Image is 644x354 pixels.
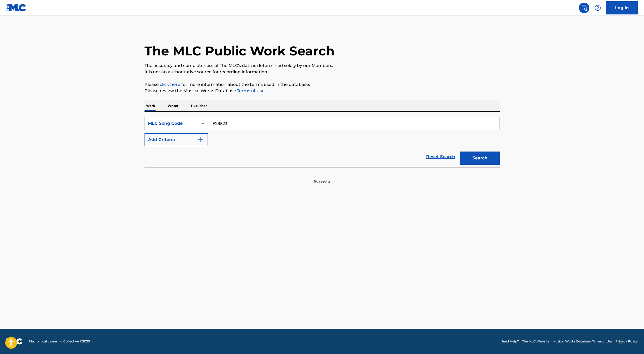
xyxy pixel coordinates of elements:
[189,100,208,111] p: Publisher
[6,4,27,12] img: MLC Logo
[593,3,603,13] div: Help
[145,88,500,94] p: Please review the Musical Works Database
[145,100,157,111] p: Work
[148,120,195,127] div: MLC Song Code
[145,133,208,146] button: Add Criteria
[145,81,500,88] p: Please for more information about the terms used in the database.
[166,100,180,111] p: Writer
[501,339,519,344] a: Need Help?
[145,117,500,167] form: Search Form
[236,88,265,93] a: Terms of Use
[522,339,549,344] a: The MLC Website
[29,339,90,344] span: Mechanical Licensing Collective © 2025
[145,43,334,59] h1: The MLC Public Work Search
[198,137,204,143] img: 9d2ae6d4665cec9f34b9.svg
[615,339,638,344] a: Privacy Policy
[6,338,23,345] img: logo
[606,1,638,14] a: Log In
[619,334,622,350] div: Drag
[460,152,500,165] button: Search
[314,173,330,184] p: No results
[581,5,587,11] img: search
[145,69,500,75] p: It is not an authoritative source for recording information.
[424,151,458,163] a: Reset Search
[553,339,612,344] a: Musical Works Database Terms of Use
[618,329,644,354] iframe: Chat Widget
[579,3,589,13] a: Public Search
[145,63,500,69] p: The accuracy and completeness of The MLC's data is determined solely by our Members.
[160,82,180,87] a: click here
[595,5,601,11] img: help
